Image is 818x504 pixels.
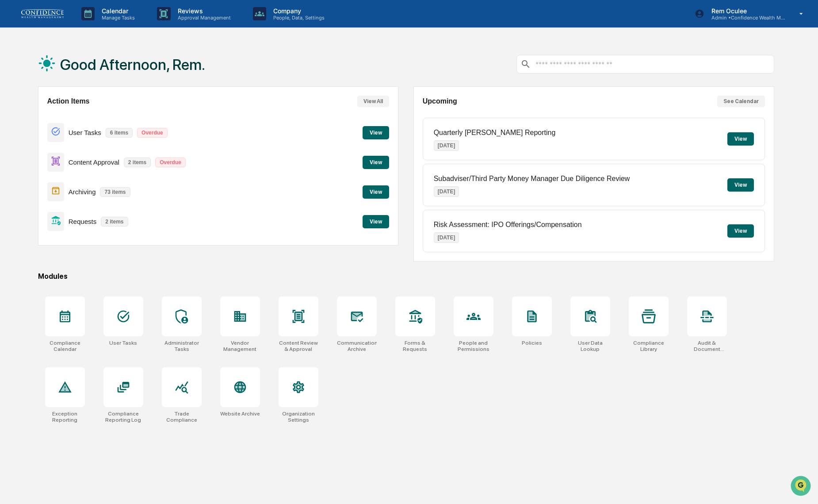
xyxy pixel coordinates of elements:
p: 73 items [100,187,130,197]
a: Powered byPylon [62,150,107,157]
button: View [363,185,389,199]
p: [DATE] [434,186,459,197]
div: Communications Archive [337,340,377,352]
button: View [727,178,754,192]
button: Start new chat [150,70,161,81]
span: Pylon [88,150,107,157]
div: Audit & Document Logs [687,340,727,352]
h2: Upcoming [423,97,457,105]
div: 🗄️ [64,112,71,119]
button: See Calendar [717,96,765,107]
div: 🔎 [9,129,16,136]
p: Risk Assessment: IPO Offerings/Compensation [434,221,582,229]
p: Requests [69,218,96,225]
p: Quarterly [PERSON_NAME] Reporting [434,129,556,137]
div: Compliance Library [629,340,669,352]
div: Modules [38,272,774,281]
div: We're available if you need us! [30,77,112,84]
a: 🔎Data Lookup [5,125,59,141]
p: Manage Tasks [95,15,139,21]
p: [DATE] [434,140,459,151]
p: Overdue [137,128,168,138]
button: View [363,156,389,169]
p: Reviews [171,7,235,15]
p: Archiving [69,188,96,196]
img: 1746055101610-c473b297-6a78-478c-a979-82029cc54cd1 [9,68,25,84]
div: Forms & Requests [395,340,435,352]
h2: Action Items [47,97,90,105]
a: View [363,128,389,136]
img: logo [21,9,64,18]
div: Content Review & Approval [279,340,318,352]
span: Preclearance [18,112,57,120]
iframe: Open customer support [790,475,814,499]
a: View [363,217,389,225]
p: Admin • Confidence Wealth Management [704,15,787,21]
p: Content Approval [69,158,119,166]
button: View [363,126,389,139]
p: Company [266,7,329,15]
p: User Tasks [69,129,101,136]
p: How can we help? [9,19,161,33]
p: [DATE] [434,232,459,243]
p: Approval Management [171,15,235,21]
div: Trade Compliance [162,411,202,423]
a: 🗄️Attestations [61,108,113,124]
a: View [363,187,389,196]
div: Compliance Calendar [45,340,85,352]
p: Rem Oculee [704,7,787,15]
div: 🖐️ [9,112,16,119]
span: Data Lookup [18,128,56,137]
div: Policies [522,340,542,346]
span: Attestations [73,112,110,120]
div: Organization Settings [279,411,318,423]
div: Vendor Management [220,340,260,352]
a: View [363,158,389,166]
div: User Tasks [109,340,137,346]
p: 2 items [101,217,128,227]
button: View [727,224,754,238]
div: People and Permissions [454,340,493,352]
button: View [727,132,754,146]
a: 🖐️Preclearance [5,108,61,124]
div: Compliance Reporting Log [103,411,143,423]
div: Administrator Tasks [162,340,202,352]
button: View All [357,96,389,107]
button: View [363,215,389,228]
div: User Data Lookup [570,340,610,352]
p: Calendar [95,7,139,15]
div: Website Archive [220,411,260,417]
p: Subadviser/Third Party Money Manager Due Diligence Review [434,175,630,183]
p: People, Data, Settings [266,15,329,21]
p: 6 items [106,128,133,138]
p: Overdue [155,158,186,167]
div: Exception Reporting [45,411,85,423]
div: Start new chat [30,68,145,77]
h1: Good Afternoon, Rem. [60,56,205,73]
p: 2 items [124,158,151,167]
